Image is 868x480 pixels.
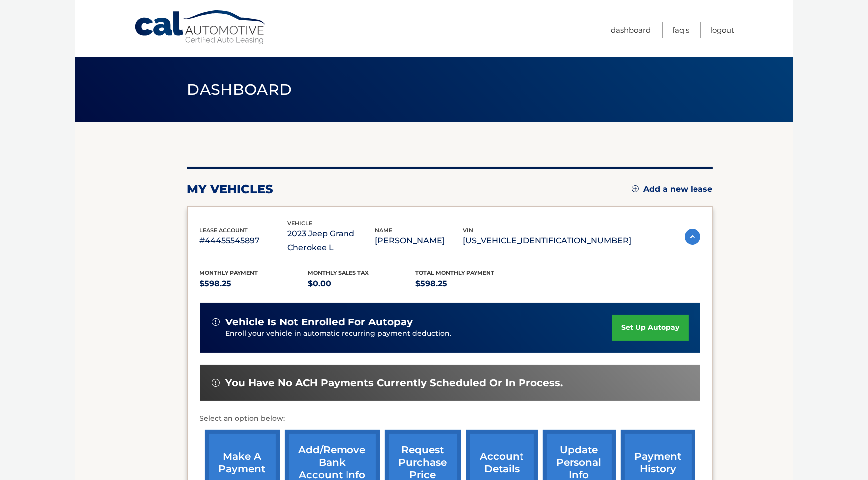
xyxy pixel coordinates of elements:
span: Total Monthly Payment [416,269,495,276]
img: accordion-active.svg [685,229,700,245]
p: Enroll your vehicle in automatic recurring payment deduction. [226,328,613,339]
span: Dashboard [187,80,292,99]
p: Select an option below: [200,413,700,425]
span: You have no ACH payments currently scheduled or in process. [226,377,563,389]
img: alert-white.svg [212,379,220,387]
h2: my vehicles [187,182,274,197]
p: #44455545897 [200,234,288,248]
p: $598.25 [200,277,308,291]
span: vehicle is not enrolled for autopay [226,316,413,328]
p: [PERSON_NAME] [375,234,463,248]
p: $0.00 [308,277,416,291]
a: Cal Automotive [134,10,268,45]
img: alert-white.svg [212,318,220,326]
img: add.svg [632,185,639,192]
span: lease account [200,227,248,234]
span: vehicle [288,220,313,227]
a: set up autopay [612,315,688,341]
span: Monthly Payment [200,269,258,276]
p: [US_VEHICLE_IDENTIFICATION_NUMBER] [463,234,632,248]
a: FAQ's [673,22,690,38]
a: Logout [711,22,735,38]
span: name [375,227,393,234]
a: Dashboard [611,22,651,38]
span: vin [463,227,474,234]
a: Add a new lease [632,184,713,194]
span: Monthly sales Tax [308,269,369,276]
p: $598.25 [416,277,524,291]
p: 2023 Jeep Grand Cherokee L [288,227,375,255]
